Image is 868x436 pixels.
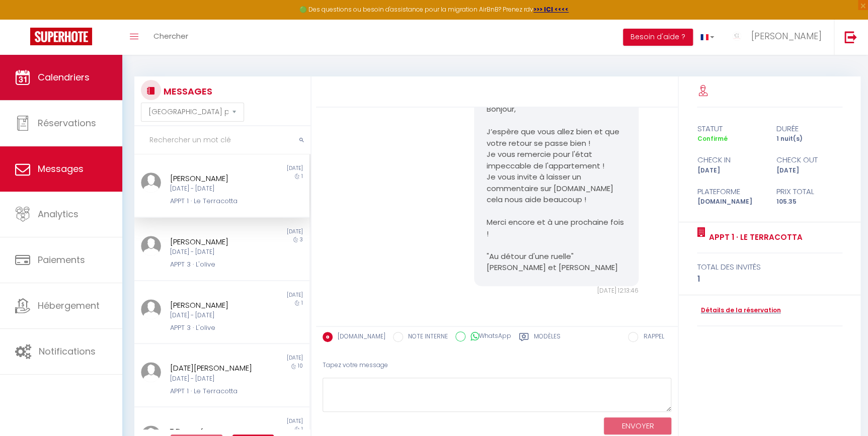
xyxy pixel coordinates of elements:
[146,20,196,55] a: Chercher
[301,425,303,433] span: 1
[770,197,849,207] div: 105.35
[161,80,212,103] h3: MESSAGES
[141,172,161,193] img: ...
[604,417,671,435] button: ENVOYER
[751,30,821,42] span: [PERSON_NAME]
[690,154,769,166] div: check in
[323,353,671,378] div: Tapez votre message
[690,197,769,207] div: [DOMAIN_NAME]
[690,123,769,135] div: statut
[170,172,259,185] div: [PERSON_NAME]
[697,306,780,315] a: Détails de la réservation
[301,172,303,180] span: 1
[623,29,693,46] button: Besoin d'aide ?
[170,323,259,333] div: APPT 3 · L'olive
[690,186,769,198] div: Plateforme
[487,149,626,171] p: Je vous remercie pour l'état impeccable de l'appartement !
[38,208,78,220] span: Analytics
[465,331,511,342] label: WhatsApp
[534,332,561,344] label: Modèles
[134,126,310,154] input: Rechercher un mot clé
[170,196,259,206] div: APPT 1 · Le Terracotta
[487,217,626,239] p: Merci encore et à une prochaine fois !
[38,299,100,312] span: Hébergement
[222,417,309,425] div: [DATE]
[770,166,849,176] div: [DATE]
[170,247,259,257] div: [DATE] - [DATE]
[487,104,626,115] p: Bonjour,
[487,171,626,206] p: Je vous invite à laisser un commentaire sur [DOMAIN_NAME] cela nous aide beaucoup !
[722,20,834,55] a: ... [PERSON_NAME]
[141,299,161,319] img: ...
[487,126,626,149] p: J’espère que vous allez bien et que votre retour se passe bien !
[170,311,259,320] div: [DATE] - [DATE]
[141,236,161,256] img: ...
[301,299,303,307] span: 1
[222,291,309,299] div: [DATE]
[39,345,96,358] span: Notifications
[697,134,727,143] span: Confirmé
[770,186,849,198] div: Prix total
[38,71,90,83] span: Calendriers
[770,123,849,135] div: durée
[38,253,85,266] span: Paiements
[533,5,569,14] a: >>> ICI <<<<
[729,29,744,44] img: ...
[141,362,161,382] img: ...
[697,273,842,285] div: 1
[770,134,849,144] div: 1 nuit(s)
[38,162,84,175] span: Messages
[170,184,259,194] div: [DATE] - [DATE]
[170,374,259,384] div: [DATE] - [DATE]
[153,31,188,41] span: Chercher
[170,259,259,270] div: APPT 3 · L'olive
[38,117,96,129] span: Réservations
[170,299,259,311] div: [PERSON_NAME]
[474,286,639,296] div: [DATE] 12:13:46
[487,251,626,274] p: "Au détour d'une ruelle" [PERSON_NAME] et [PERSON_NAME]
[222,228,309,236] div: [DATE]
[30,28,92,45] img: Super Booking
[705,231,802,243] a: APPT 1 · Le Terracotta
[770,154,849,166] div: check out
[300,236,303,243] span: 3
[638,332,664,343] label: RAPPEL
[222,354,309,362] div: [DATE]
[333,332,385,343] label: [DOMAIN_NAME]
[690,166,769,176] div: [DATE]
[170,386,259,396] div: APPT 1 · Le Terracotta
[222,164,309,172] div: [DATE]
[403,332,448,343] label: NOTE INTERNE
[170,236,259,248] div: [PERSON_NAME]
[170,362,259,374] div: [DATE][PERSON_NAME]
[697,261,842,273] div: total des invités
[844,31,857,43] img: logout
[298,362,303,370] span: 10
